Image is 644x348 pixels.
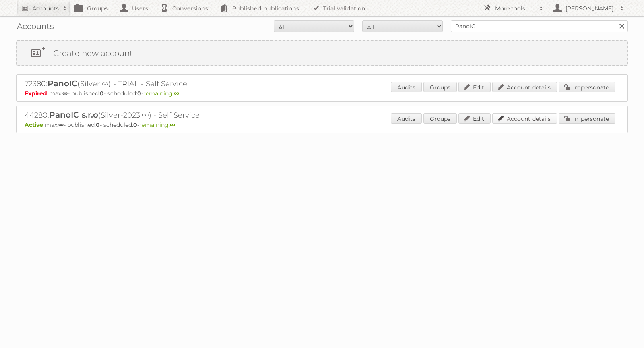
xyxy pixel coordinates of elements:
span: Active [25,121,45,128]
h2: 44280: (Silver-2023 ∞) - Self Service [25,110,306,120]
h2: More tools [495,4,535,12]
a: Audits [391,113,422,124]
span: Expired [25,90,49,97]
strong: ∞ [62,90,68,97]
span: remaining: [139,121,175,128]
strong: ∞ [58,121,64,128]
strong: ∞ [174,90,179,97]
h2: [PERSON_NAME] [563,4,616,12]
strong: 0 [137,90,141,97]
strong: 0 [133,121,137,128]
span: PanoIC s.r.o [49,110,98,120]
span: remaining: [143,90,179,97]
a: Impersonate [559,113,615,124]
a: Groups [423,82,457,92]
a: Create new account [17,41,627,65]
strong: 0 [96,121,100,128]
a: Edit [458,113,491,124]
a: Account details [492,82,557,92]
h2: 72380: (Silver ∞) - TRIAL - Self Service [25,79,306,89]
p: max: - published: - scheduled: - [25,121,619,128]
h2: Accounts [32,4,59,12]
span: PanoIC [47,79,78,88]
a: Impersonate [559,82,615,92]
strong: 0 [100,90,104,97]
a: Edit [458,82,491,92]
a: Audits [391,82,422,92]
a: Groups [423,113,457,124]
p: max: - published: - scheduled: - [25,90,619,97]
strong: ∞ [170,121,175,128]
a: Account details [492,113,557,124]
